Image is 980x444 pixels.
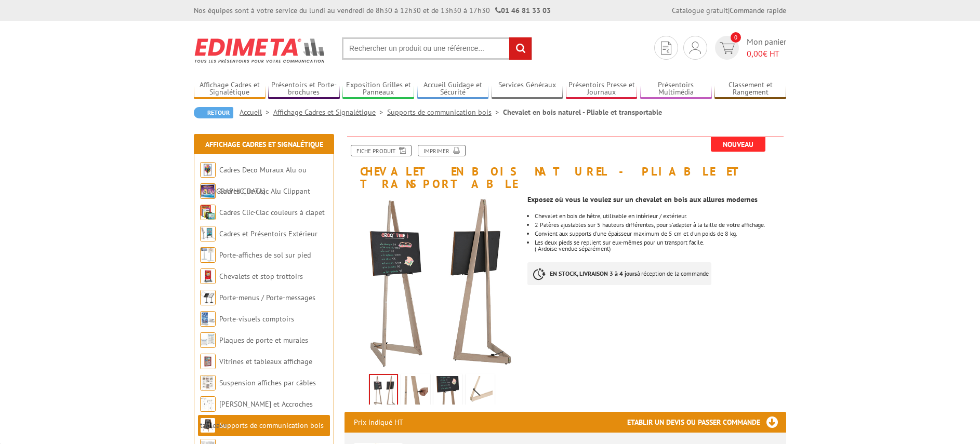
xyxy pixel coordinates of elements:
[342,80,414,98] a: Exposition Grilles et Panneaux
[730,6,786,15] a: Commande rapide
[566,80,638,98] a: Présentoirs Presse et Journaux
[720,42,735,54] img: devis rapide
[747,48,786,60] span: € HT
[200,226,216,241] img: Cadres et Présentoirs Extérieur
[219,250,311,260] a: Porte-affiches de sol sur pied
[550,270,637,277] strong: EN STOCK, LIVRAISON 3 à 4 jours
[535,213,786,219] li: Chevalet en bois de hêtre, utilisable en intérieur / extérieur.
[370,375,397,407] img: 215499_chevalet_bois_naturel_pliable_tableau_transportable.jpg
[219,272,303,281] a: Chevalets et stop trottoirs
[435,376,460,408] img: 215499_chevalet_bois_naturel_pliable_tableau_support.jpg
[495,6,551,15] strong: 01 46 81 33 03
[219,335,308,345] a: Plaques de porte et murales
[200,332,216,348] img: Plaques de porte et murales
[351,145,412,156] a: Fiche produit
[205,140,323,149] a: Affichage Cadres et Signalétique
[503,107,662,117] li: Chevalet en bois naturel - Pliable et transportable
[418,145,466,156] a: Imprimer
[200,162,216,178] img: Cadres Deco Muraux Alu ou Bois
[387,107,503,117] a: Supports de communication bois
[417,80,489,98] a: Accueil Guidage et Sécurité
[194,107,233,118] a: Retour
[219,378,316,387] a: Suspension affiches par câbles
[714,80,786,98] a: Classement et Rangement
[273,107,387,117] a: Affichage Cadres et Signalétique
[535,246,786,252] p: ( Ardoise vendue séparément)
[492,80,563,98] a: Services Généraux
[219,293,315,302] a: Porte-menus / Porte-messages
[200,290,216,305] img: Porte-menus / Porte-messages
[672,5,786,16] div: |
[200,399,313,430] a: [PERSON_NAME] et Accroches tableaux
[200,354,216,369] img: Vitrines et tableaux affichage
[219,208,325,217] a: Cadres Clic-Clac couleurs à clapet
[711,137,765,152] span: Nouveau
[219,357,312,366] a: Vitrines et tableaux affichage
[661,42,671,55] img: devis rapide
[690,42,701,54] img: devis rapide
[219,229,317,238] a: Cadres et Présentoirs Extérieur
[527,262,711,285] p: à réception de la commande
[672,6,728,15] a: Catalogue gratuit
[219,421,324,430] a: Supports de communication bois
[747,36,786,60] span: Mon panier
[747,48,763,59] span: 0,00
[200,396,216,412] img: Cimaises et Accroches tableaux
[200,311,216,327] img: Porte-visuels comptoirs
[527,195,758,204] strong: Exposez où vous le voulez sur un chevalet en bois aux allures modernes
[403,376,428,408] img: 215499_chevalet_bois_naturel_pliable_patere.jpg
[468,376,493,408] img: 215499_chevalet_bois_naturel_pliable_pied.jpg
[219,186,310,196] a: Cadres Clic-Clac Alu Clippant
[627,412,786,433] h3: Etablir un devis ou passer commande
[219,314,294,324] a: Porte-visuels comptoirs
[200,375,216,391] img: Suspension affiches par câbles
[535,239,786,246] p: Les deux pieds se replient sur eux-mêmes pour un transport facile.
[200,205,216,220] img: Cadres Clic-Clac couleurs à clapet
[194,80,266,98] a: Affichage Cadres et Signalétique
[240,107,273,117] a: Accueil
[342,37,532,60] input: Rechercher un produit ou une référence...
[712,36,786,60] a: devis rapide 0 Mon panier 0,00€ HT
[354,412,403,433] p: Prix indiqué HT
[200,268,216,284] img: Chevalets et stop trottoirs
[535,222,786,228] li: 2 Patères ajustables sur 5 hauteurs différentes, pour s'adapter à la taille de votre affichage.
[345,195,520,370] img: 215499_chevalet_bois_naturel_pliable_tableau_transportable.jpg
[200,165,307,196] a: Cadres Deco Muraux Alu ou [GEOGRAPHIC_DATA]
[640,80,712,98] a: Présentoirs Multimédia
[731,32,741,43] span: 0
[200,247,216,263] img: Porte-affiches de sol sur pied
[535,231,786,237] li: Convient aux supports d'une épaisseur maximum de 5 cm et d'un poids de 8 kg.
[194,5,551,16] div: Nos équipes sont à votre service du lundi au vendredi de 8h30 à 12h30 et de 13h30 à 17h30
[268,80,340,98] a: Présentoirs et Porte-brochures
[194,31,326,70] img: Edimeta
[509,37,532,60] input: rechercher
